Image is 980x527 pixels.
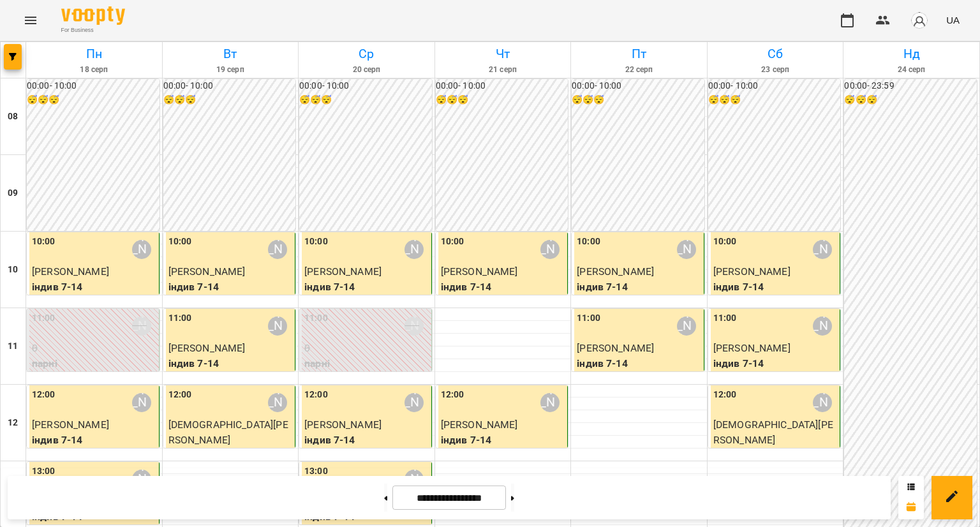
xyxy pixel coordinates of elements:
p: індив 7-14 [713,279,838,295]
div: Вікторія Половинка [677,316,696,336]
label: 12:00 [168,388,192,402]
p: індив 7-14 [577,279,701,295]
span: [PERSON_NAME] [577,265,654,278]
h6: 😴😴😴 [844,93,977,107]
h6: 20 серп [301,64,433,76]
label: 10:00 [304,235,328,249]
h6: Пт [573,44,705,64]
h6: 11 [8,339,18,353]
span: [PERSON_NAME] [713,265,791,278]
h6: 24 серп [845,64,977,76]
span: [DEMOGRAPHIC_DATA][PERSON_NAME] [713,419,833,446]
h6: 00:00 - 23:59 [844,79,977,93]
h6: 😴😴😴 [572,93,704,107]
div: Вікторія Половинка [813,316,832,336]
label: 13:00 [304,464,328,479]
h6: 00:00 - 10:00 [163,79,296,93]
p: 0 [32,341,156,356]
div: Вікторія Половинка [405,393,424,412]
p: індив 7-14 [168,279,293,295]
label: 10:00 [713,235,737,249]
label: 12:00 [713,388,737,402]
span: [PERSON_NAME] [304,265,382,278]
span: [PERSON_NAME] [32,265,109,278]
p: індив 7-14 [441,433,565,448]
h6: 😴😴😴 [436,93,568,107]
span: [PERSON_NAME] [713,342,791,354]
h6: 23 серп [709,64,842,76]
div: Вікторія Половинка [405,316,424,336]
label: 10:00 [32,235,56,249]
h6: 12 [8,416,18,430]
h6: Сб [709,44,842,64]
div: Вікторія Половинка [268,240,287,259]
div: Вікторія Половинка [132,393,151,412]
h6: Пн [28,44,160,64]
h6: 00:00 - 10:00 [27,79,160,93]
label: 11:00 [32,311,56,325]
p: індив 7-14 [304,279,429,295]
h6: 19 серп [165,64,297,76]
label: 12:00 [441,388,464,402]
div: Вікторія Половинка [268,393,287,412]
p: індив 7-14 [441,279,565,295]
h6: 22 серп [573,64,705,76]
h6: 00:00 - 10:00 [572,79,704,93]
p: індив 7-14 [713,447,838,463]
span: [PERSON_NAME] [577,342,654,354]
p: індив 7-14 [304,433,429,448]
span: [PERSON_NAME] [304,419,382,431]
button: Menu [15,5,46,36]
h6: 😴😴😴 [708,93,841,107]
span: [DEMOGRAPHIC_DATA][PERSON_NAME] [168,419,288,446]
div: Вікторія Половинка [677,240,696,259]
div: Вікторія Половинка [813,240,832,259]
p: індив 7-14 [577,356,701,371]
span: [PERSON_NAME] [441,265,518,278]
h6: 21 серп [437,64,569,76]
label: 12:00 [304,388,328,402]
span: [PERSON_NAME] [441,419,518,431]
label: 11:00 [713,311,737,325]
span: For Business [61,26,125,34]
h6: 10 [8,263,18,277]
h6: 18 серп [28,64,160,76]
p: індив 7-14 [168,356,293,371]
h6: 😴😴😴 [299,93,432,107]
div: Вікторія Половинка [132,316,151,336]
div: Вікторія Половинка [132,240,151,259]
h6: 00:00 - 10:00 [299,79,432,93]
div: Вікторія Половинка [405,240,424,259]
div: Вікторія Половинка [813,393,832,412]
span: [PERSON_NAME] [168,265,246,278]
h6: 09 [8,186,18,200]
label: 12:00 [32,388,56,402]
div: Вікторія Половинка [540,393,560,412]
p: парні [32,356,156,371]
h6: 00:00 - 10:00 [436,79,568,93]
button: UA [941,8,965,32]
h6: Вт [165,44,297,64]
h6: Нд [845,44,977,64]
label: 11:00 [577,311,600,325]
label: 10:00 [441,235,464,249]
p: 0 [304,341,429,356]
h6: 08 [8,110,18,124]
h6: Чт [437,44,569,64]
label: 11:00 [168,311,192,325]
label: 11:00 [304,311,328,325]
h6: 00:00 - 10:00 [708,79,841,93]
p: індив 7-14 [32,433,156,448]
span: [PERSON_NAME] [168,342,246,354]
label: 13:00 [32,464,56,479]
p: парні [304,356,429,371]
span: [PERSON_NAME] [32,419,109,431]
div: Вікторія Половинка [268,316,287,336]
p: індив 7-14 [713,356,838,371]
h6: Ср [301,44,433,64]
span: UA [946,13,960,27]
p: індив 7-14 [168,447,293,463]
img: avatar_s.png [910,11,928,29]
label: 10:00 [168,235,192,249]
div: Вікторія Половинка [540,240,560,259]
